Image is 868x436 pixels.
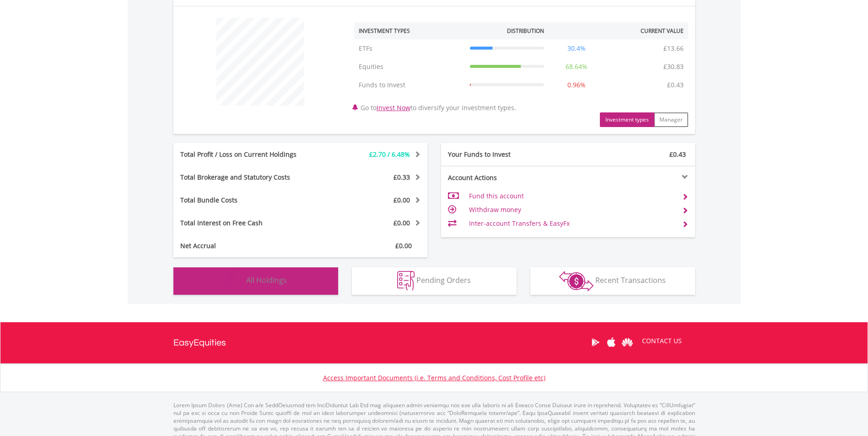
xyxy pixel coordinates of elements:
div: Your Funds to Invest [441,150,568,159]
span: £2.70 / 6.48% [369,150,410,159]
button: Recent Transactions [530,267,695,295]
td: Inter-account Transfers & EasyFx [469,217,674,230]
td: Funds to Invest [354,76,465,94]
img: transactions-zar-wht.png [559,271,593,291]
div: Total Bundle Costs [173,196,322,205]
td: 68.64% [549,58,604,76]
img: holdings-wht.png [225,271,244,291]
td: 30.4% [549,39,604,58]
button: Pending Orders [352,267,517,295]
div: Total Profit / Loss on Current Holdings [173,150,322,159]
td: £0.43 [663,76,688,94]
button: Manager [654,112,688,127]
span: All Holdings [246,275,287,285]
td: £30.83 [659,58,688,76]
td: ETFs [354,39,465,58]
td: £13.66 [659,39,688,58]
a: Huawei [620,328,636,356]
div: Total Brokerage and Statutory Costs [173,173,322,182]
td: Withdraw money [469,203,674,217]
div: Total Interest on Free Cash [173,218,322,228]
a: Invest Now [377,103,410,112]
span: Recent Transactions [595,275,666,285]
td: Fund this account [469,189,674,203]
a: Apple [604,328,620,356]
span: £0.00 [394,196,410,204]
div: Net Accrual [173,241,322,250]
a: EasyEquities [173,322,226,363]
th: Investment Types [354,22,465,39]
div: Distribution [507,27,544,35]
span: £0.00 [394,218,410,227]
th: Current Value [604,22,688,39]
a: Google Play [588,328,604,356]
a: Access Important Documents (i.e. Terms and Conditions, Cost Profile etc) [323,373,545,382]
span: £0.43 [669,150,686,159]
button: Investment types [600,112,654,127]
button: All Holdings [173,267,338,295]
span: £0.33 [394,173,410,181]
td: Equities [354,58,465,76]
span: Pending Orders [416,275,471,285]
td: 0.96% [549,76,604,94]
span: £0.00 [395,241,412,250]
div: Account Actions [441,173,568,182]
img: pending_instructions-wht.png [397,271,415,291]
div: Go to to diversify your investment types. [347,13,695,127]
a: CONTACT US [636,328,688,354]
